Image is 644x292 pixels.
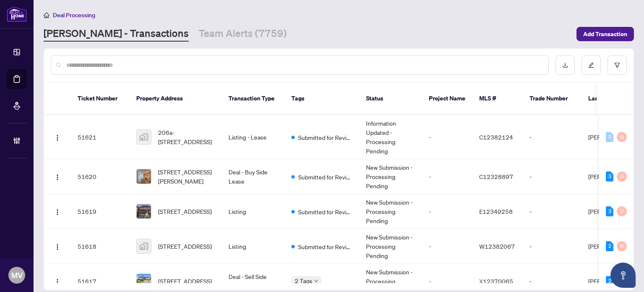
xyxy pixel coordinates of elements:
[298,172,353,182] span: Submitted for Review
[359,229,422,264] td: New Submission - Processing Pending
[11,269,23,281] span: MV
[523,115,582,159] td: -
[422,194,473,229] td: -
[298,133,353,142] span: Submitted for Review
[137,169,151,184] img: thumbnail-img
[422,115,473,159] td: -
[606,171,613,182] div: 3
[54,134,61,141] img: Logo
[583,27,627,41] span: Add Transaction
[523,229,582,264] td: -
[71,159,130,194] td: 51620
[158,207,212,216] span: [STREET_ADDRESS]
[617,241,627,251] div: 0
[314,279,318,283] span: down
[479,208,513,215] span: E12349258
[54,174,61,181] img: Logo
[556,55,575,75] button: download
[359,115,422,159] td: Information Updated - Processing Pending
[606,132,613,142] div: 0
[71,82,130,115] th: Ticket Number
[298,242,353,251] span: Submitted for Review
[523,194,582,229] td: -
[53,11,95,19] span: Deal Processing
[285,82,359,115] th: Tags
[298,207,353,216] span: Submitted for Review
[71,194,130,229] td: 51619
[222,82,285,115] th: Transaction Type
[71,229,130,264] td: 51618
[222,159,285,194] td: Deal - Buy Side Lease
[199,26,287,42] a: Team Alerts (7759)
[422,229,473,264] td: -
[137,274,151,288] img: thumbnail-img
[51,130,64,144] button: Logo
[588,62,594,68] span: edit
[54,279,61,285] img: Logo
[51,205,64,218] button: Logo
[617,206,627,216] div: 0
[359,194,422,229] td: New Submission - Processing Pending
[137,130,151,144] img: thumbnail-img
[295,276,312,286] span: 2 Tags
[222,115,285,159] td: Listing - Lease
[51,274,64,288] button: Logo
[158,242,212,251] span: [STREET_ADDRESS]
[523,82,582,115] th: Trade Number
[576,27,634,41] button: Add Transaction
[523,159,582,194] td: -
[158,128,215,146] span: 206a-[STREET_ADDRESS]
[606,241,613,251] div: 2
[137,239,151,253] img: thumbnail-img
[582,55,601,75] button: edit
[7,6,27,22] img: logo
[359,82,422,115] th: Status
[44,26,189,42] a: [PERSON_NAME] - Transactions
[610,263,636,288] button: Open asap
[54,209,61,216] img: Logo
[479,242,515,250] span: W12382067
[608,55,627,75] button: filter
[359,159,422,194] td: New Submission - Processing Pending
[614,62,620,68] span: filter
[158,276,212,286] span: [STREET_ADDRESS]
[137,204,151,218] img: thumbnail-img
[158,167,215,186] span: [STREET_ADDRESS][PERSON_NAME]
[222,229,285,264] td: Listing
[479,173,513,180] span: C12328897
[606,206,613,216] div: 3
[473,82,523,115] th: MLS #
[222,194,285,229] td: Listing
[479,133,513,141] span: C12382124
[617,132,627,142] div: 0
[422,82,473,115] th: Project Name
[130,82,222,115] th: Property Address
[479,277,513,285] span: X12370065
[44,12,49,18] span: home
[71,115,130,159] td: 51621
[54,244,61,250] img: Logo
[606,276,613,286] div: 2
[51,239,64,253] button: Logo
[617,171,627,182] div: 0
[51,170,64,183] button: Logo
[562,62,568,68] span: download
[422,159,473,194] td: -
